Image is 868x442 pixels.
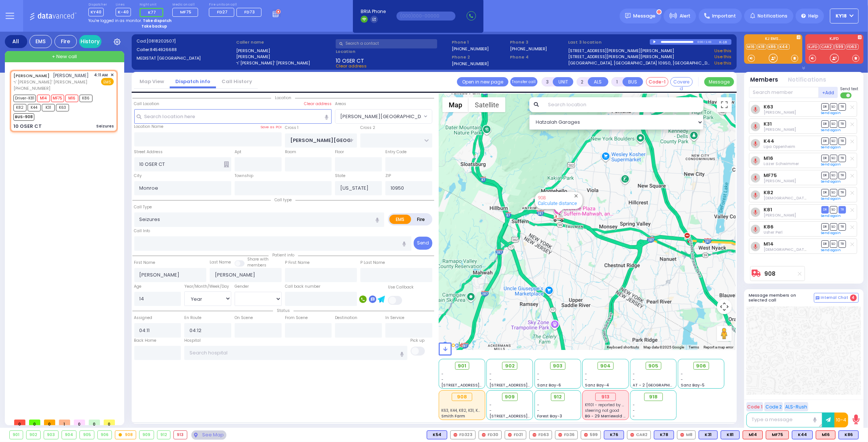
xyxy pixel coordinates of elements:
span: 906 [696,362,706,370]
label: Call Info [134,228,150,234]
span: 905 [648,362,658,370]
img: red-radio-icon.svg [508,433,512,437]
button: KY18 [830,9,859,23]
a: Send again [821,111,841,115]
label: Hospital [184,338,201,344]
span: SO [830,172,837,179]
span: Sanz Bay-5 [681,382,705,388]
span: SO [830,138,837,145]
button: Show street map [442,97,469,112]
a: K86 [767,44,778,50]
a: MF75 [764,173,777,178]
span: Sanz Bay-6 [537,382,561,388]
label: Gender [235,284,249,290]
a: History [79,35,101,48]
span: - [633,377,635,382]
span: [PERSON_NAME][GEOGRAPHIC_DATA] [340,113,433,120]
a: Dispatch info [170,78,216,85]
span: 0 [74,420,85,425]
img: Google [441,340,465,350]
span: - [442,371,444,377]
span: Shia Greenfeld [764,247,841,252]
label: On Scene [235,315,253,321]
a: 599 [834,44,845,50]
span: - [489,371,492,377]
span: Patient info [269,252,298,258]
span: DR [821,189,829,196]
button: +Add [819,87,838,98]
div: 903 [44,431,58,439]
strong: Take dispatch [143,18,172,23]
span: DR [821,120,829,127]
span: EMS [101,78,114,85]
a: K31 [764,121,772,127]
a: K86 [764,224,774,230]
img: red-radio-icon.svg [630,433,634,437]
label: ר' [PERSON_NAME]' [PERSON_NAME] [236,60,333,66]
div: BLS [839,430,859,439]
span: SO [830,240,837,247]
span: - [681,377,683,382]
div: ALS [766,430,789,439]
div: 908 [452,393,472,401]
span: Alert [680,13,690,19]
span: 0 [89,420,100,425]
span: You're logged in as monitor. [88,18,142,23]
span: Status [273,308,294,313]
span: 10 OSER CT [336,57,364,63]
label: From Scene [285,315,308,321]
span: DR [821,103,829,110]
span: Important [712,13,736,19]
span: SMITH GARDENS [335,110,422,123]
span: SO [830,223,837,230]
label: Medic on call [172,3,201,7]
img: red-radio-icon.svg [482,433,486,437]
a: M16 [746,44,756,50]
label: En Route [184,315,201,321]
label: Call back number [285,284,320,290]
a: Send again [821,248,841,252]
label: Clear address [304,101,332,107]
div: 909 [140,431,154,439]
div: All [5,35,27,48]
div: K-18 [719,39,731,45]
div: 906 [98,431,112,439]
label: Call Location [134,101,160,107]
label: [PERSON_NAME] [236,54,333,60]
span: TR [839,172,846,179]
span: 4:11 AM [94,72,108,78]
a: M16 [764,155,773,161]
div: ALS [743,430,763,439]
a: Open this area in Google Maps (opens a new window) [441,340,465,350]
button: Transfer call [510,77,538,86]
label: Cad: [137,38,234,44]
label: [PHONE_NUMBER] [452,61,489,66]
span: 903 [553,362,563,370]
label: Fire [411,215,432,224]
span: K-40 [116,8,131,16]
label: P Last Name [360,260,385,266]
label: Pick up [411,338,425,344]
span: MF75 [51,95,64,102]
div: 902 [26,431,41,439]
span: 0 [29,420,40,425]
span: ✕ [110,72,114,78]
input: Search location [543,97,704,112]
button: Code 1 [746,402,763,411]
a: 908 [538,195,546,201]
div: BLS [654,430,674,439]
label: State [335,173,345,179]
button: UNIT [553,77,573,86]
div: 908 [115,431,136,439]
span: K31 [42,104,55,111]
span: TR [839,120,846,127]
span: [PHONE_NUMBER] [13,85,50,91]
a: Use this [714,48,731,54]
span: 902 [505,362,515,370]
a: Send again [821,145,841,149]
label: ZIP [385,173,391,179]
button: Show satellite imagery [469,97,505,112]
span: Send text [840,86,859,92]
span: K82 [13,104,26,111]
button: Code 2 [764,402,783,411]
